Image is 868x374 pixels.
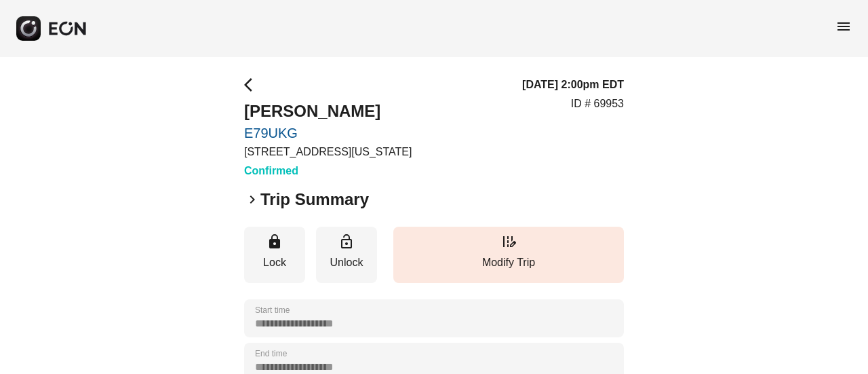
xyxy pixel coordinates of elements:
p: [STREET_ADDRESS][US_STATE] [244,144,412,160]
h2: [PERSON_NAME] [244,100,412,122]
p: Lock [251,255,298,271]
h3: [DATE] 2:00pm EDT [522,77,624,93]
h3: Confirmed [244,163,412,179]
button: Lock [244,227,305,283]
p: ID # 69953 [571,96,624,112]
span: lock_open [338,233,355,250]
span: keyboard_arrow_right [244,191,260,208]
span: menu [835,18,852,35]
p: Modify Trip [400,255,617,271]
span: lock [267,233,283,250]
a: E79UKG [244,125,412,141]
span: edit_road [500,233,517,250]
span: arrow_back_ios [244,77,260,93]
button: Modify Trip [393,227,624,283]
button: Unlock [316,227,377,283]
h2: Trip Summary [260,189,369,210]
p: Unlock [323,255,370,271]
